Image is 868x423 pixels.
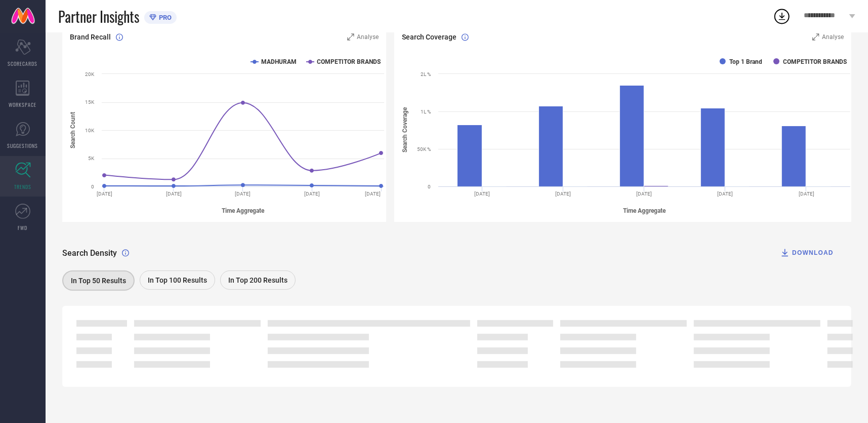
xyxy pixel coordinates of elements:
span: FWD [18,224,28,232]
text: [DATE] [718,191,733,197]
text: [DATE] [799,191,814,197]
tspan: Search Count [69,112,76,148]
tspan: Search Coverage [401,107,408,153]
span: SUGGESTIONS [8,142,38,149]
button: DOWNLOAD [767,243,846,263]
span: PRO [156,14,172,21]
text: 1L % [421,109,431,114]
text: [DATE] [166,191,182,197]
svg: Zoom [347,33,354,41]
text: COMPETITOR BRANDS [317,58,381,65]
svg: Zoom [812,33,819,41]
span: Search Coverage [402,33,457,41]
span: In Top 50 Results [71,277,126,285]
text: 15K [85,99,95,105]
span: Analyse [822,33,844,41]
text: 50K % [417,146,431,152]
span: Search Density [62,248,117,258]
text: [DATE] [637,191,652,197]
text: [DATE] [556,191,571,197]
text: 0 [91,184,94,189]
span: Brand Recall [70,33,111,41]
text: COMPETITOR BRANDS [783,58,847,65]
text: 0 [428,184,431,189]
text: 10K [85,128,95,133]
text: [DATE] [304,191,320,197]
span: TRENDS [14,183,31,190]
div: DOWNLOAD [780,248,834,258]
text: [DATE] [365,191,381,197]
span: SCORECARDS [8,60,38,67]
text: 2L % [421,71,431,77]
text: 5K [88,156,95,161]
text: Top 1 Brand [729,58,762,65]
span: Partner Insights [58,6,139,27]
span: Analyse [357,33,379,41]
text: 20K [85,71,95,77]
span: In Top 100 Results [148,276,207,284]
span: WORKSPACE [9,101,37,108]
text: [DATE] [474,191,490,197]
div: Open download list [773,7,791,25]
text: [DATE] [97,191,112,197]
tspan: Time Aggregate [222,208,265,215]
span: In Top 200 Results [228,276,287,284]
text: [DATE] [235,191,251,197]
text: MADHURAM [261,58,297,65]
tspan: Time Aggregate [623,208,666,215]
